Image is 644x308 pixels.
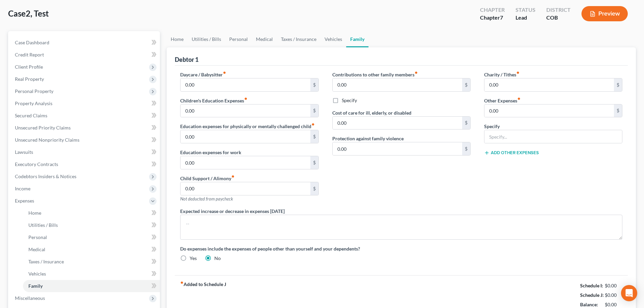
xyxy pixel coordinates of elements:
[181,130,310,143] input: --
[9,110,160,122] a: Secured Claims
[614,104,622,117] div: $
[244,97,247,100] i: fiber_manual_record
[15,295,45,301] span: Miscellaneous
[180,97,247,104] label: Children's Education Expenses
[23,243,160,256] a: Medical
[23,280,160,292] a: Family
[310,156,318,169] div: $
[9,146,160,158] a: Lawsuits
[311,123,315,126] i: fiber_manual_record
[181,182,310,195] input: --
[167,31,188,47] a: Home
[342,97,357,104] label: Specify
[15,52,44,57] span: Credit Report
[23,256,160,268] a: Taxes / Insurance
[480,6,505,14] div: Chapter
[181,78,310,91] input: --
[480,14,505,22] div: Chapter
[15,125,71,131] span: Unsecured Priority Claims
[181,104,310,117] input: --
[277,31,320,47] a: Taxes / Insurance
[546,14,571,22] div: COB
[28,222,58,228] span: Utilities / Bills
[15,161,58,167] span: Executory Contracts
[414,71,418,74] i: fiber_manual_record
[252,31,277,47] a: Medical
[8,8,49,18] span: Case2, Test
[9,49,160,61] a: Credit Report
[332,71,418,78] label: Contributions to other family members
[23,268,160,280] a: Vehicles
[188,31,225,47] a: Utilities / Bills
[621,285,637,301] div: Open Intercom Messenger
[15,100,52,106] span: Property Analysis
[180,123,315,130] label: Education expenses for physically or mentally challenged child
[546,6,571,14] div: District
[180,71,226,78] label: Daycare / Babysitter
[225,31,252,47] a: Personal
[180,281,184,284] i: fiber_manual_record
[500,14,503,21] span: 7
[462,78,470,91] div: $
[28,259,64,264] span: Taxes / Insurance
[462,117,470,129] div: $
[223,71,226,74] i: fiber_manual_record
[484,97,521,104] label: Other Expenses
[23,207,160,219] a: Home
[605,301,623,308] div: $0.00
[320,31,346,47] a: Vehicles
[180,149,241,156] label: Education expenses for work
[180,208,285,215] label: Expected increase or decrease in expenses [DATE]
[332,135,404,142] label: Protection against family violence
[23,231,160,243] a: Personal
[517,97,521,100] i: fiber_manual_record
[310,130,318,143] div: $
[9,122,160,134] a: Unsecured Priority Claims
[580,302,598,307] strong: Balance:
[181,156,310,169] input: --
[614,78,622,91] div: $
[332,109,411,116] label: Cost of care for ill, elderly, or disabled
[28,271,46,277] span: Vehicles
[484,104,614,117] input: --
[310,78,318,91] div: $
[516,6,535,14] div: Status
[9,97,160,110] a: Property Analysis
[310,104,318,117] div: $
[9,158,160,170] a: Executory Contracts
[15,149,33,155] span: Lawsuits
[605,292,623,299] div: $0.00
[462,142,470,155] div: $
[15,173,76,179] span: Codebtors Insiders & Notices
[15,40,49,45] span: Case Dashboard
[28,234,47,240] span: Personal
[190,255,197,262] label: Yes
[180,175,235,182] label: Child Support / Alimony
[333,117,462,129] input: --
[333,142,462,155] input: --
[28,210,41,216] span: Home
[580,292,604,298] strong: Schedule J:
[580,283,603,288] strong: Schedule I:
[484,78,614,91] input: --
[605,282,623,289] div: $0.00
[28,283,43,289] span: Family
[15,113,47,118] span: Secured Claims
[15,186,30,191] span: Income
[484,130,622,143] input: Specify...
[9,134,160,146] a: Unsecured Nonpriority Claims
[516,71,520,74] i: fiber_manual_record
[581,6,628,21] button: Preview
[231,175,235,178] i: fiber_manual_record
[214,255,221,262] label: No
[516,14,535,22] div: Lead
[9,37,160,49] a: Case Dashboard
[15,88,53,94] span: Personal Property
[15,198,34,204] span: Expenses
[333,78,462,91] input: --
[346,31,368,47] a: Family
[310,182,318,195] div: $
[180,196,233,202] span: Not deducted from paycheck
[180,245,622,252] label: Do expenses include the expenses of people other than yourself and your dependents?
[15,137,79,143] span: Unsecured Nonpriority Claims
